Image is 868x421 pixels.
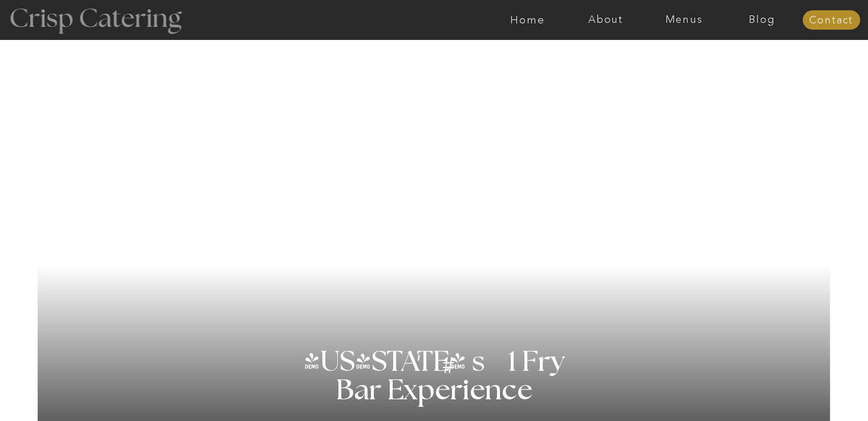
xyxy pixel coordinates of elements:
a: Menus [645,14,723,26]
h3: # [417,354,482,387]
h3: ' [395,348,442,377]
a: Home [488,14,567,26]
a: Blog [723,14,801,26]
a: About [567,14,645,26]
a: Contact [802,15,860,26]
